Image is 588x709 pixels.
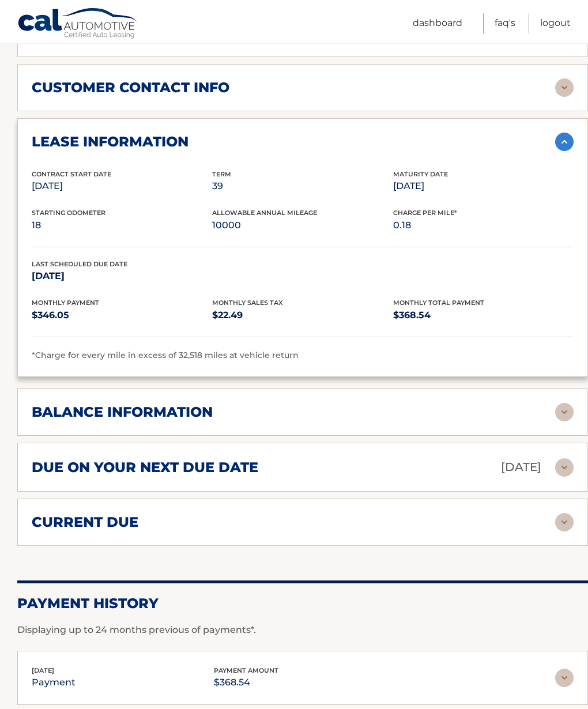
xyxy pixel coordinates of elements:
p: 10000 [212,217,393,233]
img: accordion-rest.svg [555,78,574,97]
p: [DATE] [32,268,212,284]
p: payment [32,674,76,691]
span: Contract Start Date [32,170,111,178]
a: FAQ's [495,13,515,33]
p: 18 [32,217,212,233]
p: [DATE] [32,178,212,194]
h2: Payment History [17,595,588,612]
p: [DATE] [393,178,574,194]
img: accordion-rest.svg [555,458,574,477]
span: Term [212,170,231,178]
p: $368.54 [214,674,278,691]
span: [DATE] [32,666,54,674]
p: 39 [212,178,393,194]
p: 0.18 [393,217,574,233]
p: [DATE] [501,457,541,477]
h2: due on your next due date [32,459,258,476]
img: accordion-rest.svg [555,403,574,421]
h2: lease information [32,133,189,150]
span: Allowable Annual Mileage [212,209,317,217]
h2: current due [32,514,138,531]
span: Last Scheduled Due Date [32,260,127,268]
span: Maturity Date [393,170,448,178]
p: $368.54 [393,307,574,323]
span: Starting Odometer [32,209,105,217]
span: Charge Per Mile* [393,209,457,217]
span: payment amount [214,666,278,674]
p: $22.49 [212,307,393,323]
span: Monthly Total Payment [393,299,484,307]
a: Cal Automotive [17,7,138,41]
span: Monthly Payment [32,299,99,307]
h2: balance information [32,403,213,421]
span: Monthly Sales Tax [212,299,283,307]
p: Displaying up to 24 months previous of payments*. [17,623,588,637]
img: accordion-rest.svg [555,669,574,687]
a: Dashboard [413,13,462,33]
a: Logout [540,13,571,33]
span: *Charge for every mile in excess of 32,518 miles at vehicle return [32,350,299,360]
img: accordion-rest.svg [555,513,574,531]
p: $346.05 [32,307,212,323]
img: accordion-active.svg [555,133,574,151]
h2: customer contact info [32,79,229,96]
